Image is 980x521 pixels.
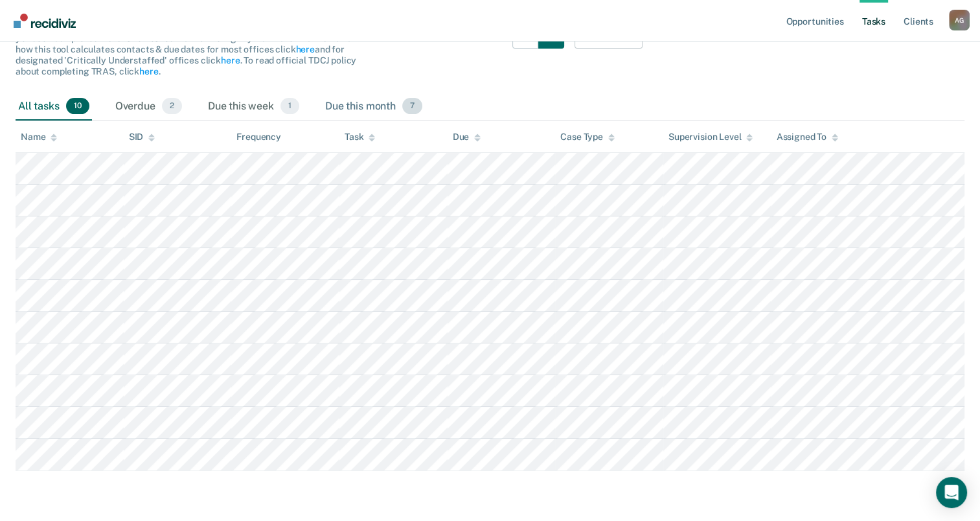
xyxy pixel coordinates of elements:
span: 1 [280,98,299,115]
span: 2 [162,98,182,115]
div: Due [453,132,481,143]
div: Frequency [236,132,281,143]
a: here [221,55,240,65]
a: here [139,66,158,76]
div: Open Intercom Messenger [936,477,967,508]
img: Recidiviz [14,14,76,28]
div: A G [949,10,970,30]
span: 7 [402,98,422,115]
div: Case Type [560,132,615,143]
div: Supervision Level [668,132,753,143]
div: Due this month7 [323,93,425,121]
div: Due this week1 [205,93,302,121]
button: Profile dropdown button [949,10,970,30]
div: Name [21,132,57,143]
div: SID [129,132,155,143]
a: here [295,44,314,54]
div: Overdue2 [113,93,185,121]
span: 10 [66,98,89,115]
div: All tasks10 [16,93,92,121]
div: Assigned To [776,132,838,143]
div: Task [345,132,375,143]
span: The clients listed below have upcoming requirements due this month that have not yet been complet... [16,23,357,76]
